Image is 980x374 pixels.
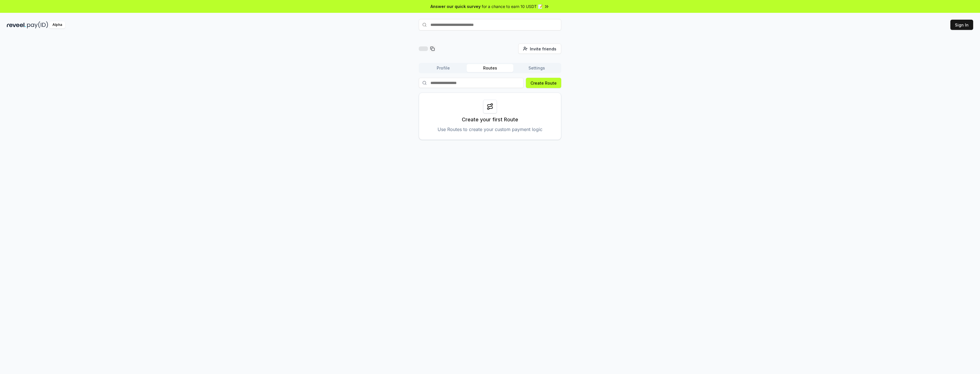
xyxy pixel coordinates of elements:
[467,64,513,72] button: Routes
[27,21,48,28] img: pay_id
[7,21,26,28] img: reveel_dark
[438,126,542,133] p: Use Routes to create your custom payment logic
[530,46,556,52] span: Invite friends
[526,78,561,88] button: Create Route
[482,3,543,9] span: for a chance to earn 10 USDT 📝
[420,64,467,72] button: Profile
[518,44,561,54] button: Invite friends
[49,21,65,28] div: Alpha
[462,116,518,124] p: Create your first Route
[950,20,973,30] button: Sign In
[430,3,481,9] span: Answer our quick survey
[513,64,560,72] button: Settings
